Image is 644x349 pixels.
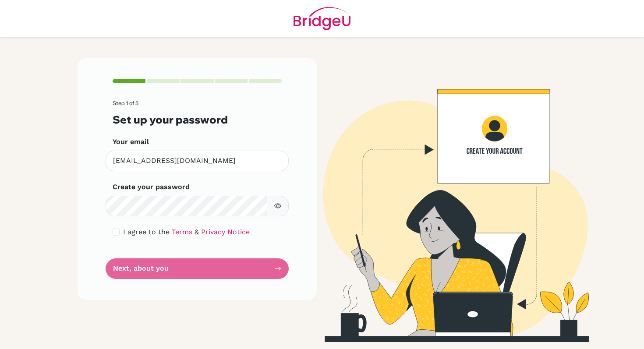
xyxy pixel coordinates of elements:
input: Insert your email* [106,151,289,171]
a: Privacy Notice [201,228,250,236]
span: Step 1 of 5 [113,100,138,106]
a: Terms [172,228,192,236]
label: Create your password [113,182,190,192]
label: Your email [113,137,149,147]
span: I agree to the [123,228,170,236]
span: & [195,228,199,236]
h3: Set up your password [113,113,282,126]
